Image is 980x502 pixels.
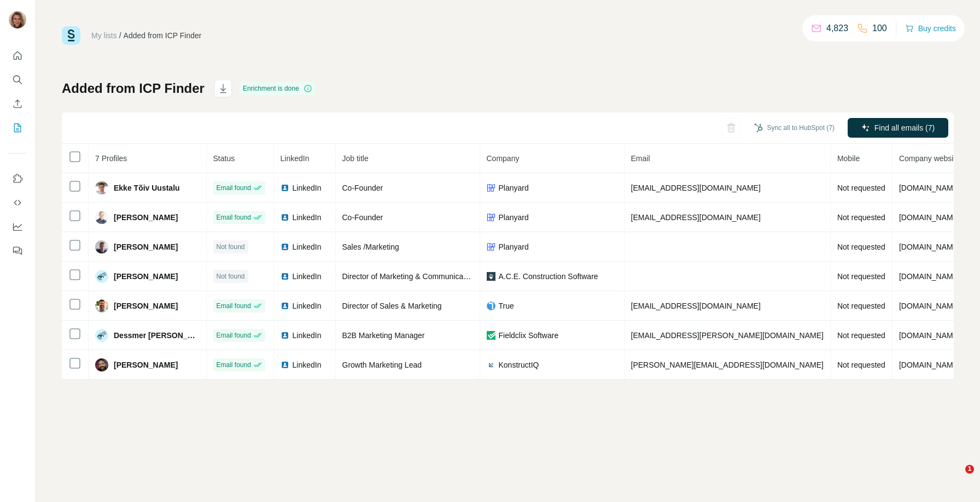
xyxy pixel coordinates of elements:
span: Not requested [837,361,885,369]
span: B2B Marketing Manager [342,331,425,340]
span: [PERSON_NAME] [114,359,178,370]
button: Dashboard [9,217,26,237]
span: Not requested [837,213,885,222]
span: Sales /Marketing [342,243,399,251]
span: [DOMAIN_NAME] [899,302,960,310]
span: Job title [342,154,369,163]
span: [DOMAIN_NAME] [899,184,960,192]
button: Quick start [9,46,26,66]
span: Planyard [499,241,529,252]
button: Use Surfe on LinkedIn [9,169,26,188]
span: Fieldclix Software [499,330,559,341]
span: [PERSON_NAME] [114,241,178,252]
span: Email [631,154,650,163]
span: Not requested [837,184,885,192]
span: Co-Founder [342,213,383,222]
span: Not requested [837,272,885,281]
span: LinkedIn [293,271,322,282]
iframe: Intercom live chat [943,465,969,491]
a: My lists [91,31,117,40]
button: Search [9,70,26,90]
img: company-logo [487,243,495,251]
img: company-logo [487,272,495,281]
span: Company [487,154,520,163]
span: [PERSON_NAME][EMAIL_ADDRESS][DOMAIN_NAME] [631,361,824,369]
span: Mobile [837,154,860,163]
span: Not requested [837,331,885,340]
button: My lists [9,118,26,138]
span: [EMAIL_ADDRESS][DOMAIN_NAME] [631,302,761,310]
img: LinkedIn logo [281,331,289,340]
span: Growth Marketing Lead [342,361,422,369]
img: Avatar [95,270,108,283]
span: [PERSON_NAME] [114,212,178,223]
img: company-logo [487,184,495,192]
span: 7 Profiles [95,154,127,163]
div: Added from ICP Finder [124,30,202,41]
span: A.C.E. Construction Software [499,271,598,282]
img: Avatar [95,240,108,253]
span: [DOMAIN_NAME] [899,213,960,222]
span: [DOMAIN_NAME] [899,361,960,369]
span: LinkedIn [293,330,322,341]
button: Enrich CSV [9,94,26,114]
span: Planyard [499,182,529,193]
span: Co-Founder [342,184,383,192]
span: Find all emails (7) [874,122,935,133]
span: LinkedIn [293,300,322,311]
button: Feedback [9,241,26,261]
img: company-logo [487,361,495,369]
img: LinkedIn logo [281,184,289,192]
img: LinkedIn logo [281,213,289,222]
img: Avatar [95,358,108,371]
span: LinkedIn [293,359,322,370]
img: LinkedIn logo [281,243,289,251]
span: Not requested [837,243,885,251]
img: Avatar [9,11,26,28]
img: LinkedIn logo [281,361,289,369]
span: Email found [217,330,251,340]
span: [PERSON_NAME] [114,271,178,282]
span: Director of Sales & Marketing [342,302,442,310]
button: Buy credits [905,21,956,36]
span: Email found [217,360,251,370]
span: Director of Marketing & Communications [342,272,480,281]
span: Company website [899,154,960,163]
span: 1 [965,465,974,474]
span: Planyard [499,212,529,223]
span: [DOMAIN_NAME] [899,272,960,281]
img: LinkedIn logo [281,302,289,310]
span: Not requested [837,302,885,310]
span: [EMAIL_ADDRESS][DOMAIN_NAME] [631,184,761,192]
h1: Added from ICP Finder [62,80,205,97]
div: Enrichment is done [240,82,316,95]
span: True [499,300,514,311]
img: company-logo [487,331,495,340]
li: / [119,30,121,41]
span: Ekke Tõiv Uustalu [114,182,180,193]
img: company-logo [487,213,495,222]
span: [PERSON_NAME] [114,300,178,311]
span: [EMAIL_ADDRESS][PERSON_NAME][DOMAIN_NAME] [631,331,824,340]
img: Avatar [95,329,108,342]
span: Not found [217,242,245,252]
span: Not found [217,271,245,281]
p: 4,823 [826,22,848,35]
span: LinkedIn [293,212,322,223]
span: Email found [217,183,251,193]
img: Surfe Logo [62,26,80,45]
span: Email found [217,301,251,311]
img: Avatar [95,181,108,194]
span: [DOMAIN_NAME] [899,331,960,340]
button: Find all emails (7) [848,118,948,138]
span: KonstructIQ [499,359,539,370]
span: [EMAIL_ADDRESS][DOMAIN_NAME] [631,213,761,222]
img: LinkedIn logo [281,272,289,281]
p: 100 [872,22,887,35]
img: Avatar [95,299,108,312]
button: Use Surfe API [9,193,26,212]
span: LinkedIn [293,182,322,193]
span: LinkedIn [293,241,322,252]
button: Sync all to HubSpot (7) [746,120,842,136]
span: [DOMAIN_NAME] [899,243,960,251]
